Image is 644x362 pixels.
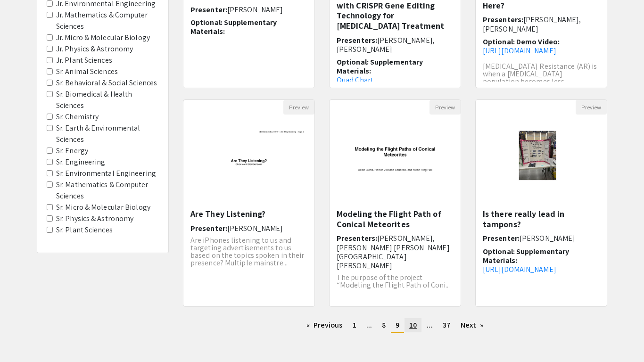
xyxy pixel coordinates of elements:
label: Jr. Physics & Astronomy [56,43,133,55]
img: <p>Is there really lead in tampons?</p> [503,115,580,209]
a: [URL][DOMAIN_NAME] [483,264,556,274]
span: [PERSON_NAME] [227,5,283,15]
span: 9 [396,320,399,330]
label: Sr. Plant Sciences [56,224,113,236]
img: <p>Are They Listening?</p> [183,121,314,203]
div: Open Presentation <p>Are They Listening?</p> [183,99,315,307]
p: [MEDICAL_DATA] Resistance (AR) is when a [MEDICAL_DATA] population becomes less susceptible to a ... [483,63,600,100]
a: Next page [456,318,488,332]
img: <p><span style="background-color: transparent; color: rgb(0, 0, 0);">Modeling the Flight Path of ... [330,121,461,203]
span: ... [427,320,432,330]
label: Jr. Plant Sciences [56,55,112,66]
ul: Pagination [183,318,607,333]
span: 10 [409,320,417,330]
h5: Are They Listening? [190,209,307,219]
span: ... [366,320,372,330]
label: Jr. Mathematics & Computer Sciences [56,9,159,32]
label: Sr. Animal Sciences [56,66,118,77]
span: 1 [353,320,356,330]
a: [URL][DOMAIN_NAME] [483,46,556,56]
h6: Presenter: [483,234,600,243]
span: Optional: Supplementary Materials: [483,247,569,265]
label: Sr. Environmental Engineering [56,168,156,179]
span: Optional: Supplementary Materials: [190,17,277,36]
span: Optional: Supplementary Materials: [337,57,423,76]
button: Preview [576,100,607,115]
span: [PERSON_NAME], [PERSON_NAME] [337,35,435,54]
h6: Presenter: [190,224,307,233]
a: Quad Chart [337,75,373,85]
iframe: Chat [7,320,40,355]
h5: Is there really lead in tampons? [483,209,600,229]
span: [PERSON_NAME], [PERSON_NAME] [483,15,581,33]
label: Sr. Behavioral & Social Sciences [56,77,157,89]
button: Preview [283,100,314,115]
span: Optional: Demo Video: [483,37,560,47]
span: 8 [382,320,386,330]
label: Sr. Micro & Molecular Biology [56,202,150,213]
label: Sr. Energy [56,145,88,156]
label: Sr. Biomedical & Health Sciences [56,89,159,111]
a: Previous page [302,318,347,332]
label: Jr. Micro & Molecular Biology [56,32,150,43]
h6: Presenter: [190,5,307,14]
span: 37 [443,320,451,330]
span: [PERSON_NAME] [520,233,575,243]
h6: Presenters: [483,15,600,33]
label: Sr. Earth & Environmental Sciences [56,123,159,145]
h6: Presenters: [337,234,454,270]
label: Sr. Mathematics & Computer Sciences [56,179,159,202]
h5: Modeling the Flight Path of Conical Meteorites [337,209,454,229]
span: The purpose of the project “Modeling the Flight Path of Coni... [337,272,450,290]
p: Are iPhones listening to us and targeting advertisements to us based on the topics spoken in thei... [190,237,307,267]
div: Open Presentation <p><span style="background-color: transparent; color: rgb(0, 0, 0);">Modeling t... [329,99,461,307]
label: Sr. Chemistry [56,111,99,123]
label: Sr. Engineering [56,156,106,168]
div: Open Presentation <p>Is there really lead in tampons?</p> [475,99,607,307]
label: Sr. Physics & Astronomy [56,213,133,224]
button: Preview [429,100,461,115]
span: [PERSON_NAME], [PERSON_NAME] [PERSON_NAME][GEOGRAPHIC_DATA][PERSON_NAME] [337,233,450,271]
h6: Presenters: [337,36,454,54]
span: [PERSON_NAME] [227,223,283,233]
